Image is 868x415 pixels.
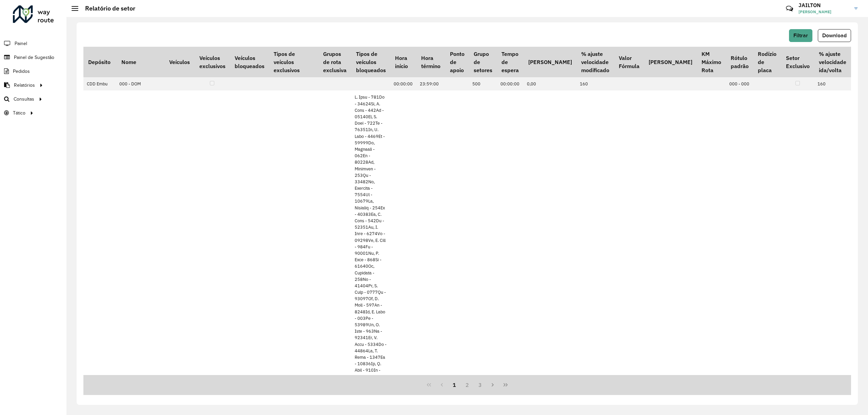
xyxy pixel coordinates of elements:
span: Consultas [14,96,34,103]
th: Rodízio de placa [753,47,781,77]
th: % ajuste velocidade ida/volta [814,47,851,77]
td: 160 [576,77,614,90]
td: 000 - 000 [726,77,753,90]
button: Filtrar [789,29,812,42]
th: [PERSON_NAME] [644,47,697,77]
span: [PERSON_NAME] [798,9,849,15]
th: Ponto de apoio [445,47,469,77]
th: Depósito [83,47,115,77]
span: Pedidos [13,68,30,75]
th: Veículos bloqueados [230,47,269,77]
th: Rótulo padrão [726,47,753,77]
button: Download [818,29,851,42]
span: Painel de Sugestão [14,54,54,61]
button: 2 [461,378,474,391]
td: 500 [469,77,497,90]
button: Last Page [499,378,512,391]
td: CDD Embu [83,77,115,90]
td: 160 [814,77,851,90]
button: 3 [474,378,487,391]
th: Nome [117,47,166,77]
span: Painel [15,40,27,47]
th: % ajuste velocidade modificado [576,47,614,77]
td: 00:00:00 [390,77,416,90]
a: Contato Rápido [782,1,797,16]
span: Download [822,33,847,38]
td: 23:59:00 [416,77,445,90]
span: Relatórios [14,82,35,89]
th: Hora término [416,47,445,77]
th: Hora início [390,47,416,77]
th: Veículos exclusivos [195,47,230,77]
td: 000 - DOM [116,77,165,90]
span: Tático [13,109,25,117]
td: 00:00:00 [497,77,524,90]
th: Grupo de setores [469,47,497,77]
th: Veículos [164,47,194,77]
th: [PERSON_NAME] [524,47,576,77]
h2: Relatório de setor [78,5,135,12]
button: 1 [448,378,461,391]
td: 0,00 [524,77,576,90]
th: Valor Fórmula [614,47,644,77]
h3: JAILTON [798,2,849,8]
th: Setor Exclusivo [781,47,814,77]
button: Next Page [487,378,499,391]
th: Tempo de espera [497,47,524,77]
th: Tipos de veículos bloqueados [351,47,390,77]
th: Grupos de rota exclusiva [319,47,351,77]
th: Tipos de veículos exclusivos [269,47,319,77]
th: KM Máximo Rota [697,47,726,77]
span: Filtrar [793,33,808,38]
